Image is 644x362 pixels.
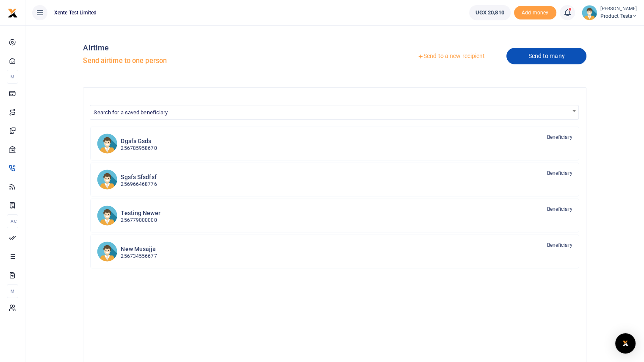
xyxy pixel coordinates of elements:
h6: Testing Newer [121,210,160,217]
h6: Dgsfs Gsds [121,138,157,145]
h6: Sgsfs Sfsdfsf [121,174,157,181]
h6: New Musajja [121,246,157,253]
span: Product Tests [600,12,637,20]
img: SS [97,169,117,190]
span: UGX 20,810 [475,8,504,17]
a: DG Dgsfs Gsds 256785958670 Beneficiary [90,127,579,160]
a: UGX 20,810 [469,5,511,20]
span: Beneficiary [547,241,572,249]
span: Search for a saved beneficiary [90,105,578,120]
small: [PERSON_NAME] [600,6,637,13]
a: Add money [514,9,556,15]
li: M [7,284,18,298]
img: TN [97,205,117,226]
li: Ac [7,214,18,228]
li: M [7,70,18,84]
a: NM New Musajja 256734556677 Beneficiary [90,235,579,268]
li: Wallet ballance [466,5,514,20]
span: Xente Test Limited [51,9,100,17]
p: 256966468776 [121,180,157,188]
h4: Airtime [83,43,331,53]
span: Beneficiary [547,169,572,177]
img: DG [97,133,117,154]
a: logo-small logo-large logo-large [8,9,18,16]
span: Search for a saved beneficiary [94,109,168,116]
span: Beneficiary [547,133,572,141]
img: NM [97,241,117,262]
span: Beneficiary [547,205,572,213]
a: TN Testing Newer 256779000000 Beneficiary [90,199,579,232]
img: logo-small [8,8,18,18]
span: Search for a saved beneficiary [90,105,578,119]
p: 256785958670 [121,144,157,152]
a: Send to many [506,48,586,64]
p: 256734556677 [121,252,157,260]
a: SS Sgsfs Sfsdfsf 256966468776 Beneficiary [90,163,579,196]
img: profile-user [582,5,597,20]
a: Send to a new recipient [396,49,506,64]
p: 256779000000 [121,216,160,224]
a: profile-user [PERSON_NAME] Product Tests [582,5,637,20]
h5: Send airtime to one person [83,57,331,65]
li: Toup your wallet [514,6,556,20]
div: Open Intercom Messenger [615,333,636,354]
span: Add money [514,6,556,20]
